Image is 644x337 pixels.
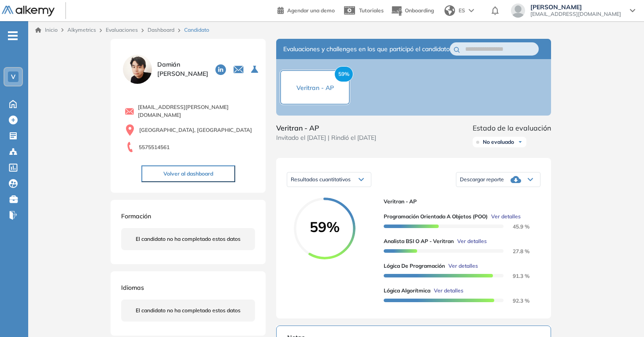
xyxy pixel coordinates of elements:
img: Ícono de flecha [518,139,523,145]
img: Logo [2,6,55,17]
span: Analista BSI o AP - Veritran [384,237,454,245]
span: Lógica de Programación [384,262,445,270]
img: PROFILE_MENU_LOGO_USER [121,53,154,86]
span: ES [459,7,465,15]
button: Ver detalles [454,237,487,245]
span: [EMAIL_ADDRESS][DOMAIN_NAME] [530,11,621,18]
span: Veritran - AP [296,84,334,92]
span: Descargar reporte [460,176,504,183]
i: - [8,35,18,37]
span: Formación [121,212,151,220]
button: Ver detalles [445,262,478,270]
span: 45.9 % [502,223,529,230]
span: Ver detalles [457,237,487,245]
span: Candidato [184,26,209,34]
span: Tutoriales [359,7,384,14]
span: Programación Orientada a Objetos (POO) [384,213,488,221]
img: arrow [469,9,474,12]
button: Volver al dashboard [141,165,235,182]
span: Veritran - AP [384,198,533,206]
span: [GEOGRAPHIC_DATA], [GEOGRAPHIC_DATA] [139,126,252,134]
span: No evaluado [483,139,514,146]
span: Onboarding [405,7,434,14]
span: Estado de la evaluación [473,123,551,133]
span: Veritran - AP [276,123,376,133]
span: El candidato no ha completado estos datos [136,235,241,243]
span: Alkymetrics [67,26,96,33]
button: Ver detalles [430,287,463,295]
span: El candidato no ha completado estos datos [136,307,241,315]
span: Ver detalles [448,262,478,270]
span: Invitado el [DATE] | Rindió el [DATE] [276,133,376,142]
span: 27.8 % [502,248,529,255]
a: Inicio [35,26,58,34]
span: Idiomas [121,284,144,292]
span: Evaluaciones y challenges en los que participó el candidato [283,45,450,54]
span: 91.3 % [502,273,529,279]
a: Agendar una demo [278,4,335,15]
span: 59% [294,220,355,234]
span: V [11,73,15,80]
span: Ver detalles [434,287,463,295]
span: Lógica algorítmica [384,287,430,295]
span: [PERSON_NAME] [530,4,621,11]
a: Evaluaciones [106,26,138,33]
a: Dashboard [148,26,174,33]
img: world [444,5,455,16]
span: 92.3 % [502,297,529,304]
button: Onboarding [391,1,434,20]
span: 59% [334,66,353,82]
span: Resultados cuantitativos [291,176,351,183]
span: Damián [PERSON_NAME] [157,60,208,79]
button: Ver detalles [488,213,521,221]
span: [EMAIL_ADDRESS][PERSON_NAME][DOMAIN_NAME] [138,103,255,119]
span: 5575514561 [139,143,170,151]
span: Agendar una demo [287,7,335,14]
span: Ver detalles [491,213,521,221]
